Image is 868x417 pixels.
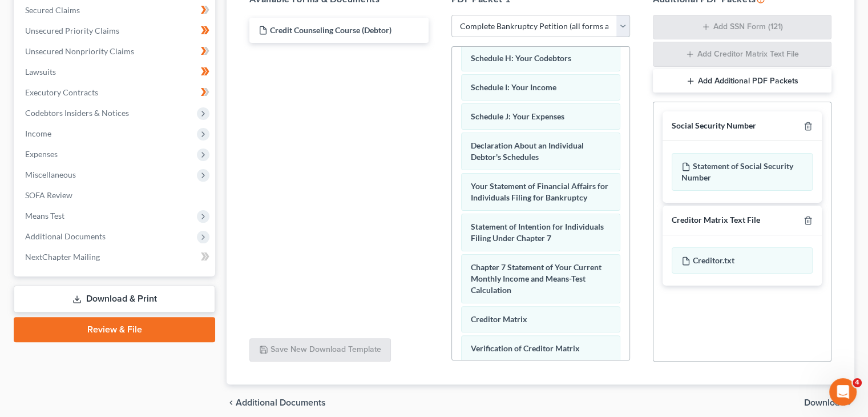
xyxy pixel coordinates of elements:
[471,314,527,324] span: Creditor Matrix
[672,121,756,131] div: Social Security Number
[16,21,215,41] a: Unsecured Priority Claims
[25,5,80,15] span: Secured Claims
[25,252,100,262] span: NextChapter Mailing
[227,398,326,407] a: chevron_left Additional Documents
[653,69,831,93] button: Add Additional PDF Packets
[16,185,215,206] a: SOFA Review
[471,82,556,92] span: Schedule I: Your Income
[25,87,98,97] span: Executory Contracts
[236,398,326,407] span: Additional Documents
[653,42,831,67] button: Add Creditor Matrix Text File
[25,26,119,35] span: Unsecured Priority Claims
[804,398,854,407] button: Download chevron_right
[249,338,391,362] button: Save New Download Template
[653,15,831,40] button: Add SSN Form (121)
[16,41,215,62] a: Unsecured Nonpriority Claims
[672,247,813,274] div: Creditor.txt
[16,82,215,103] a: Executory Contracts
[471,343,580,353] span: Verification of Creditor Matrix
[25,108,129,118] span: Codebtors Insiders & Notices
[853,378,862,387] span: 4
[14,286,215,312] a: Download & Print
[25,67,56,77] span: Lawsuits
[829,378,857,406] iframe: Intercom live chat
[227,398,236,407] i: chevron_left
[804,398,845,407] span: Download
[16,247,215,267] a: NextChapter Mailing
[25,231,106,241] span: Additional Documents
[25,129,51,138] span: Income
[25,149,58,159] span: Expenses
[25,170,76,179] span: Miscellaneous
[471,53,571,63] span: Schedule H: Your Codebtors
[25,211,64,220] span: Means Test
[672,215,760,226] div: Creditor Matrix Text File
[25,46,134,56] span: Unsecured Nonpriority Claims
[471,222,604,243] span: Statement of Intention for Individuals Filing Under Chapter 7
[471,111,564,121] span: Schedule J: Your Expenses
[471,141,584,162] span: Declaration About an Individual Debtor's Schedules
[471,181,608,202] span: Your Statement of Financial Affairs for Individuals Filing for Bankruptcy
[672,153,813,191] div: Statement of Social Security Number
[471,262,601,295] span: Chapter 7 Statement of Your Current Monthly Income and Means-Test Calculation
[16,62,215,82] a: Lawsuits
[25,190,72,200] span: SOFA Review
[14,317,215,342] a: Review & File
[270,25,391,35] span: Credit Counseling Course (Debtor)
